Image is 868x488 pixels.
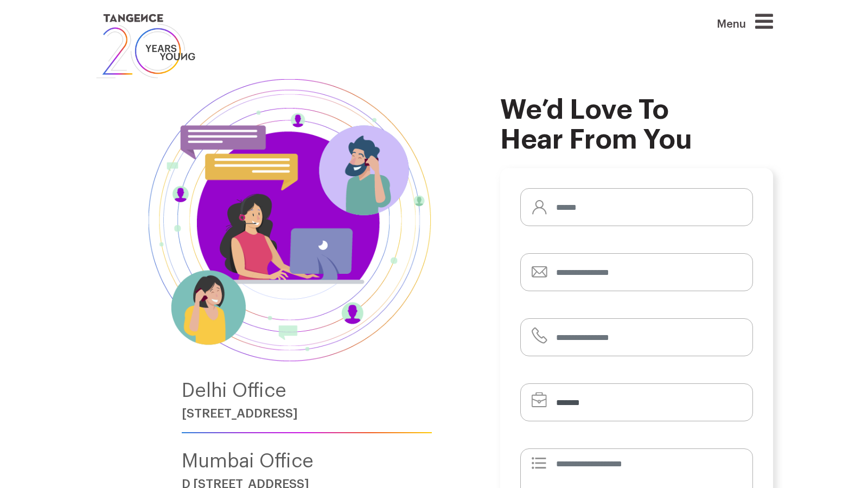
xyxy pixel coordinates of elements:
[182,380,432,401] h4: Delhi Office
[182,407,432,420] h6: [STREET_ADDRESS]
[95,11,196,81] img: logo SVG
[500,95,773,155] h2: We’d Love to Hear From You
[182,451,432,472] h4: Mumbai Office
